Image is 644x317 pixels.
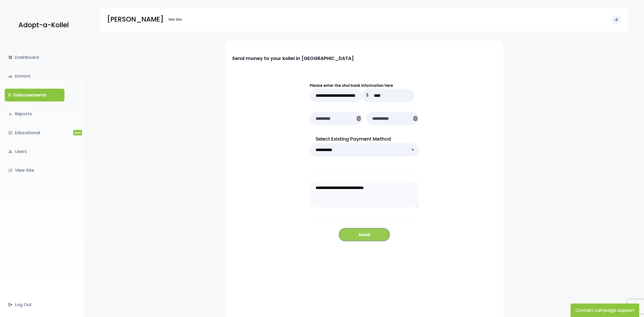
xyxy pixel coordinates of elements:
[5,51,64,64] a: dashboardDashboard
[232,55,485,62] p: Send money to your kollel in [GEOGRAPHIC_DATA]
[8,131,13,135] i: ondemand_video
[612,15,621,24] button: add
[310,135,419,143] p: Select Existing Payment Method
[5,70,64,83] a: groupsDonors
[8,168,13,173] i: launch
[362,89,373,102] p: $
[8,55,13,60] i: dashboard
[571,303,639,317] button: Contact campaign support
[166,15,184,24] a: Visit Site
[8,149,13,154] i: manage_accounts
[5,298,64,311] a: Log Out
[413,116,417,121] button: X
[339,228,390,241] button: Send
[16,14,69,37] a: Adopt-a-Kollel
[8,74,13,78] span: groups
[5,89,64,101] a: $Disbursements
[5,107,64,120] a: bar_chartReports
[614,17,619,23] i: add
[357,116,361,121] button: X
[8,112,13,116] i: bar_chart
[5,164,64,177] a: launchView Site
[310,82,419,89] p: Please enter the shul bank information here
[73,130,82,135] span: New
[8,92,11,99] i: $
[5,126,64,139] a: ondemand_videoEducationalNew
[18,19,69,31] p: Adopt-a-Kollel
[107,14,163,25] p: [PERSON_NAME]
[5,145,64,158] a: manage_accountsUsers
